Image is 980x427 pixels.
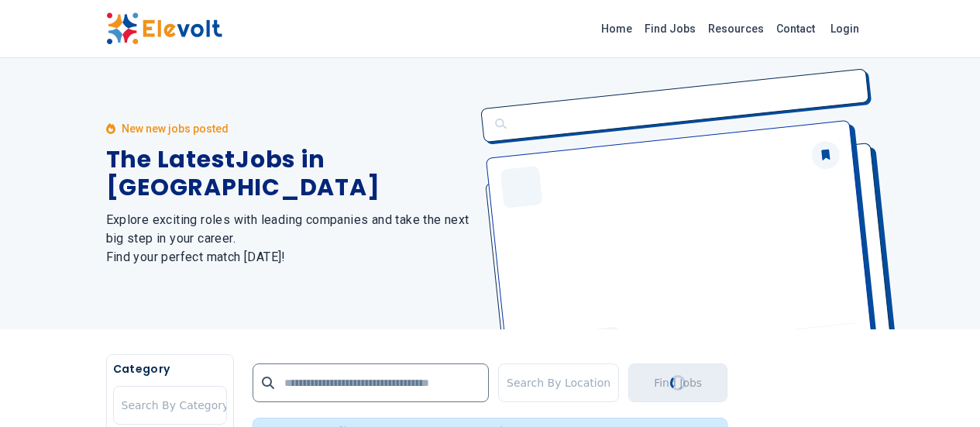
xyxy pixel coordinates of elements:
[106,146,472,201] h1: The Latest Jobs in [GEOGRAPHIC_DATA]
[770,16,821,41] a: Contact
[106,211,472,267] h2: Explore exciting roles with leading companies and take the next big step in your career. Find you...
[628,363,727,402] button: Find JobsLoading...
[821,13,868,44] a: Login
[702,16,770,41] a: Resources
[638,16,702,41] a: Find Jobs
[122,121,229,136] p: New new jobs posted
[667,372,689,394] div: Loading...
[113,361,227,377] h5: Category
[595,16,638,41] a: Home
[106,12,222,45] img: Elevolt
